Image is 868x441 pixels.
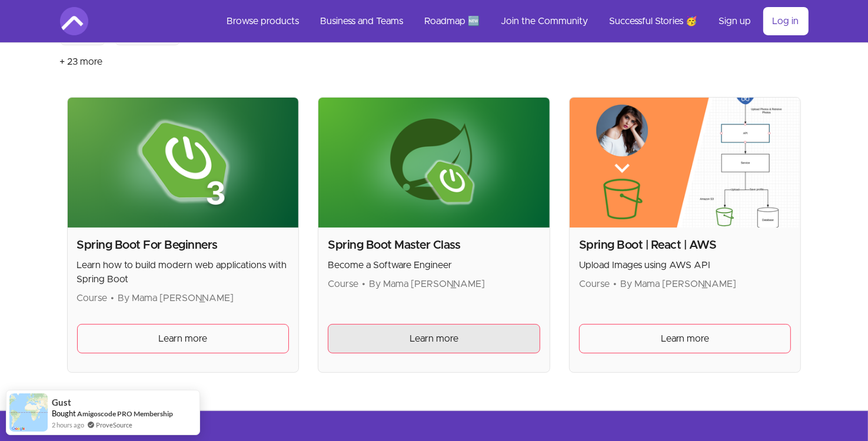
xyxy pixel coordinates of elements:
[68,98,299,228] img: Product image for Spring Boot For Beginners
[328,279,358,289] span: Course
[763,7,809,35] a: Log in
[579,324,791,353] a: Learn more
[218,7,309,35] a: Browse products
[158,332,207,346] span: Learn more
[77,409,173,418] a: Amigoscode PRO Membership
[492,7,598,35] a: Join the Community
[362,279,365,289] span: •
[218,7,809,35] nav: Main
[311,7,413,35] a: Business and Teams
[613,279,617,289] span: •
[77,324,290,353] a: Learn more
[111,293,115,303] span: •
[415,7,490,35] a: Roadmap 🆕
[570,98,801,228] img: Product image for Spring Boot | React | AWS
[328,237,540,253] h2: Spring Boot Master Class
[579,237,791,253] h2: Spring Boot | React | AWS
[661,332,710,346] span: Learn more
[60,7,88,35] img: Amigoscode logo
[328,324,540,353] a: Learn more
[52,420,84,430] span: 2 hours ago
[52,397,71,407] span: Gust
[600,7,707,35] a: Successful Stories 🥳
[52,409,76,418] span: Bought
[77,237,290,253] h2: Spring Boot For Beginners
[410,332,458,346] span: Learn more
[60,45,103,78] button: + 23 more
[9,393,48,432] img: provesource social proof notification image
[77,258,290,286] p: Learn how to build modern web applications with Spring Boot
[710,7,761,35] a: Sign up
[620,279,736,289] span: By Mama [PERSON_NAME]
[579,279,610,289] span: Course
[118,293,234,303] span: By Mama [PERSON_NAME]
[77,293,108,303] span: Course
[579,258,791,272] p: Upload Images using AWS API
[96,421,132,429] a: ProveSource
[328,258,540,272] p: Become a Software Engineer
[318,98,550,228] img: Product image for Spring Boot Master Class
[369,279,485,289] span: By Mama [PERSON_NAME]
